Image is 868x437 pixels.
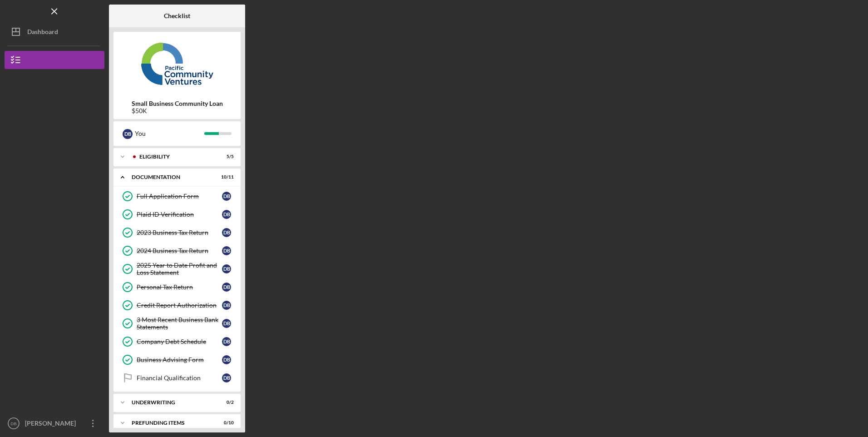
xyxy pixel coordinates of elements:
div: You [135,126,204,141]
a: 3 Most Recent Business Bank StatementsDB [118,314,236,333]
div: D B [222,246,231,255]
div: Company Debt Schedule [137,338,222,345]
div: Documentation [132,174,211,180]
div: $50K [132,107,223,114]
div: [PERSON_NAME] [23,414,82,435]
div: Business Advising Form [137,356,222,363]
button: DB[PERSON_NAME] [5,414,104,432]
div: 2025 Year to Date Profit and Loss Statement [137,262,222,276]
text: DB [10,421,16,426]
div: 0 / 10 [217,420,234,426]
b: Checklist [164,12,190,20]
a: 2023 Business Tax ReturnDB [118,223,236,242]
div: D B [222,301,231,310]
button: Dashboard [5,23,104,41]
div: D B [222,264,231,273]
a: Personal Tax ReturnDB [118,278,236,296]
div: Prefunding Items [132,420,211,426]
div: Dashboard [27,23,58,43]
a: Company Debt ScheduleDB [118,333,236,351]
div: Plaid ID Verification [137,211,222,218]
div: D B [222,373,231,382]
div: 5 / 5 [217,154,234,159]
div: D B [222,210,231,219]
div: D B [222,319,231,328]
div: D B [222,283,231,292]
a: Business Advising FormDB [118,351,236,369]
div: Credit Report Authorization [137,302,222,309]
div: D B [222,355,231,364]
div: 2024 Business Tax Return [137,247,222,254]
div: D B [222,192,231,201]
a: 2024 Business Tax ReturnDB [118,242,236,260]
a: Credit Report AuthorizationDB [118,296,236,314]
div: Personal Tax Return [137,283,222,291]
a: 2025 Year to Date Profit and Loss StatementDB [118,260,236,278]
div: Underwriting [132,400,211,405]
div: 0 / 2 [217,400,234,405]
div: D B [222,228,231,237]
div: 3 Most Recent Business Bank Statements [137,316,222,331]
div: 10 / 11 [217,174,234,180]
a: Financial QualificationDB [118,369,236,387]
div: Full Application Form [137,193,222,200]
div: Eligibility [139,154,211,159]
img: Product logo [113,36,241,91]
div: D B [123,129,133,139]
div: Financial Qualification [137,374,222,382]
a: Full Application FormDB [118,187,236,205]
div: 2023 Business Tax Return [137,229,222,236]
div: D B [222,337,231,346]
b: Small Business Community Loan [132,100,223,107]
a: Plaid ID VerificationDB [118,205,236,223]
